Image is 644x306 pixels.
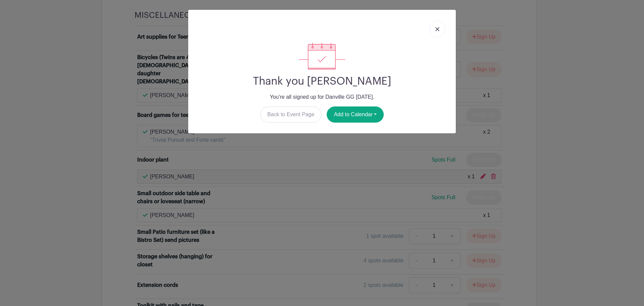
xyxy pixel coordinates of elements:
[194,75,450,88] h2: Thank you [PERSON_NAME]
[260,106,322,123] a: Back to Event Page
[194,93,450,101] p: You're all signed up for Danville GG [DATE].
[299,43,345,70] img: signup_complete-c468d5dda3e2740ee63a24cb0ba0d3ce5d8a4ecd24259e683200fb1569d990c8.svg
[435,27,439,31] img: close_button-5f87c8562297e5c2d7936805f587ecaba9071eb48480494691a3f1689db116b3.svg
[327,106,384,123] button: Add to Calendar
